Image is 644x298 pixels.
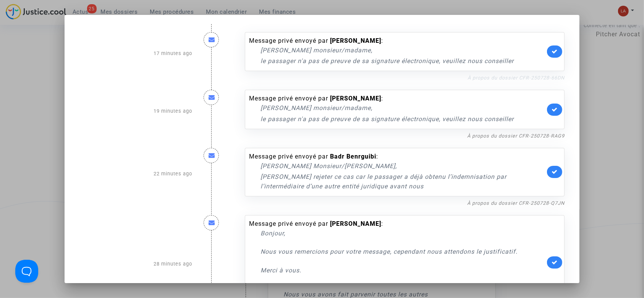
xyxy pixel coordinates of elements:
a: À propos du dossier CFR-250728-RAG9 [467,133,565,139]
p: Merci à vous. [261,266,545,275]
b: [PERSON_NAME] [330,37,381,44]
p: [PERSON_NAME] monsieur/madame, [261,45,545,55]
div: 22 minutes ago [74,140,198,207]
b: Badr Benrguibi [330,153,376,160]
a: À propos du dossier CFR-250728-Q7JN [467,200,565,206]
p: le passager n'a pas de preuve de sa signature électronique, veuillez nous conseiller [261,56,545,66]
div: Message privé envoyé par : [249,36,545,66]
b: [PERSON_NAME] [330,220,381,227]
div: Message privé envoyé par : [249,152,545,191]
p: [PERSON_NAME] monsieur/madame, [261,103,545,113]
div: 19 minutes ago [74,82,198,140]
a: À propos du dossier CFR-250728-66DN [468,75,565,81]
p: Nous vous remercions pour votre message, cependant nous attendons le justificatif. [261,247,545,256]
p: [PERSON_NAME] Monsieur/[PERSON_NAME], [261,161,545,171]
p: [PERSON_NAME] rejeter ce cas car le passager a déjà obtenu l’indemnisation par l’intermédiaire d’... [261,172,545,191]
div: Message privé envoyé par : [249,94,545,123]
iframe: Help Scout Beacon - Open [15,260,38,283]
p: Bonjour, [261,228,545,238]
div: 17 minutes ago [74,24,198,82]
b: [PERSON_NAME] [330,95,381,102]
p: le passager n'a pas de preuve de sa signature électronique, veuillez nous conseiller [261,114,545,124]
